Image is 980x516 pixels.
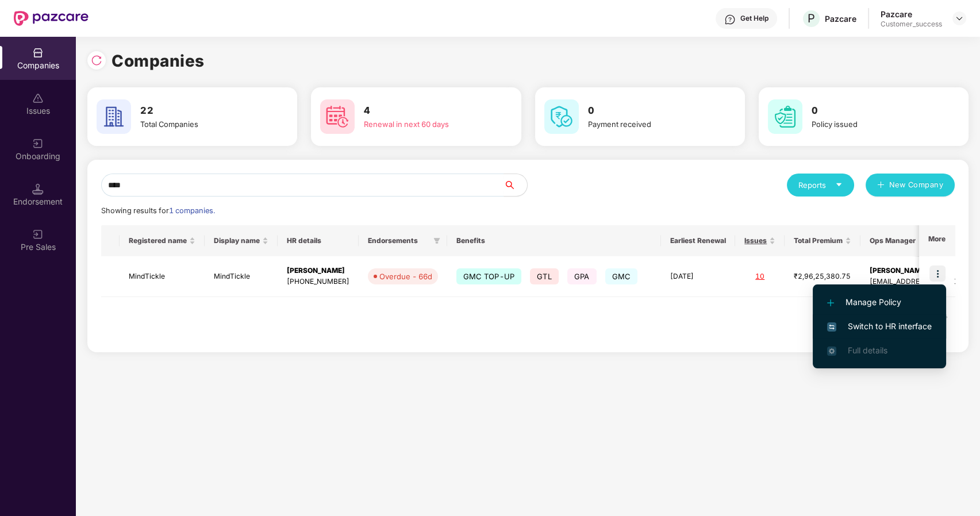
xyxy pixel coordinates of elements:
span: search [504,180,527,190]
span: P [808,11,815,25]
div: ₹2,96,25,380.75 [794,271,851,282]
h3: 0 [812,103,936,118]
img: svg+xml;base64,PHN2ZyB3aWR0aD0iMjAiIGhlaWdodD0iMjAiIHZpZXdCb3g9IjAgMCAyMCAyMCIgZmlsbD0ibm9uZSIgeG... [32,229,44,240]
th: Total Premium [785,225,860,256]
th: Benefits [447,225,661,256]
button: plusNew Company [866,174,955,197]
span: caret-down [835,181,843,188]
div: Policy issued [812,118,936,130]
span: GMC TOP-UP [456,268,521,284]
th: More [919,225,955,256]
span: Manage Policy [827,296,932,309]
th: Earliest Renewal [661,225,735,256]
img: svg+xml;base64,PHN2ZyB4bWxucz0iaHR0cDovL3d3dy53My5vcmcvMjAwMC9zdmciIHdpZHRoPSIxNi4zNjMiIGhlaWdodD... [827,346,836,356]
th: HR details [278,225,359,256]
span: Total Premium [794,236,843,245]
span: GMC [605,268,638,284]
img: svg+xml;base64,PHN2ZyB4bWxucz0iaHR0cDovL3d3dy53My5vcmcvMjAwMC9zdmciIHdpZHRoPSI2MCIgaGVpZ2h0PSI2MC... [768,99,802,134]
span: 1 companies. [169,206,215,215]
span: GPA [567,268,597,284]
img: svg+xml;base64,PHN2ZyBpZD0iSGVscC0zMngzMiIgeG1sbnM9Imh0dHA6Ly93d3cudzMub3JnLzIwMDAvc3ZnIiB3aWR0aD... [724,14,736,25]
img: svg+xml;base64,PHN2ZyB4bWxucz0iaHR0cDovL3d3dy53My5vcmcvMjAwMC9zdmciIHdpZHRoPSI2MCIgaGVpZ2h0PSI2MC... [320,99,355,134]
img: svg+xml;base64,PHN2ZyB4bWxucz0iaHR0cDovL3d3dy53My5vcmcvMjAwMC9zdmciIHdpZHRoPSI2MCIgaGVpZ2h0PSI2MC... [544,99,579,134]
img: svg+xml;base64,PHN2ZyB4bWxucz0iaHR0cDovL3d3dy53My5vcmcvMjAwMC9zdmciIHdpZHRoPSI2MCIgaGVpZ2h0PSI2MC... [97,99,131,134]
img: svg+xml;base64,PHN2ZyBpZD0iQ29tcGFuaWVzIiB4bWxucz0iaHR0cDovL3d3dy53My5vcmcvMjAwMC9zdmciIHdpZHRoPS... [32,47,44,59]
span: GTL [530,268,559,284]
span: Switch to HR interface [827,320,932,333]
th: Issues [735,225,785,256]
span: Showing results for [101,206,215,215]
span: filter [433,237,440,244]
div: [PERSON_NAME] [287,265,349,276]
td: MindTickle [205,256,278,297]
div: Overdue - 66d [379,271,432,282]
h3: 0 [588,103,713,118]
div: 10 [744,271,775,282]
img: svg+xml;base64,PHN2ZyB4bWxucz0iaHR0cDovL3d3dy53My5vcmcvMjAwMC9zdmciIHdpZHRoPSIxMi4yMDEiIGhlaWdodD... [827,299,834,306]
img: svg+xml;base64,PHN2ZyB3aWR0aD0iMjAiIGhlaWdodD0iMjAiIHZpZXdCb3g9IjAgMCAyMCAyMCIgZmlsbD0ibm9uZSIgeG... [32,138,44,149]
img: svg+xml;base64,PHN2ZyB4bWxucz0iaHR0cDovL3d3dy53My5vcmcvMjAwMC9zdmciIHdpZHRoPSIxNiIgaGVpZ2h0PSIxNi... [827,322,836,332]
img: svg+xml;base64,PHN2ZyB3aWR0aD0iMTQuNSIgaGVpZ2h0PSIxNC41IiB2aWV3Qm94PSIwIDAgMTYgMTYiIGZpbGw9Im5vbm... [32,183,44,195]
td: [DATE] [661,256,735,297]
span: filter [431,234,443,248]
span: New Company [889,179,944,191]
h3: 22 [140,103,265,118]
div: Payment received [588,118,713,130]
div: Reports [798,179,843,191]
th: Registered name [120,225,205,256]
img: svg+xml;base64,PHN2ZyBpZD0iSXNzdWVzX2Rpc2FibGVkIiB4bWxucz0iaHR0cDovL3d3dy53My5vcmcvMjAwMC9zdmciIH... [32,93,44,104]
div: Get Help [740,14,768,23]
span: plus [877,181,885,190]
button: search [504,174,528,197]
img: New Pazcare Logo [14,11,89,26]
span: Display name [214,236,260,245]
img: svg+xml;base64,PHN2ZyBpZD0iRHJvcGRvd24tMzJ4MzIiIHhtbG5zPSJodHRwOi8vd3d3LnczLm9yZy8yMDAwL3N2ZyIgd2... [955,14,964,23]
h1: Companies [112,48,205,74]
img: icon [929,265,946,282]
div: Pazcare [825,13,856,24]
div: Customer_success [881,20,942,29]
th: Display name [205,225,278,256]
div: Renewal in next 60 days [364,118,489,130]
span: Issues [744,236,767,245]
img: svg+xml;base64,PHN2ZyBpZD0iUmVsb2FkLTMyeDMyIiB4bWxucz0iaHR0cDovL3d3dy53My5vcmcvMjAwMC9zdmciIHdpZH... [91,55,102,66]
div: Total Companies [140,118,265,130]
div: Pazcare [881,9,942,20]
h3: 4 [364,103,489,118]
span: Full details [848,345,887,355]
div: [PHONE_NUMBER] [287,276,349,287]
span: Registered name [129,236,187,245]
td: MindTickle [120,256,205,297]
span: Endorsements [368,236,429,245]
